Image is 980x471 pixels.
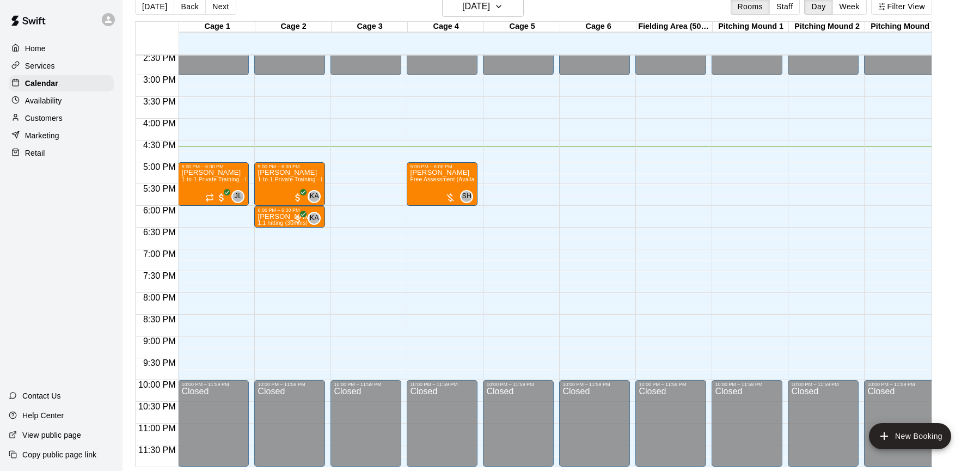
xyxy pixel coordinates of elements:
div: 5:00 PM – 6:00 PM: 1-to-1 Private Training - Hitting [178,162,249,206]
span: All customers have paid [292,192,303,203]
div: Kevin Akiyama [308,190,321,203]
a: Calendar [9,75,114,91]
div: Closed [791,387,855,470]
a: Services [9,58,114,74]
div: 5:00 PM – 6:00 PM [410,164,474,169]
span: 11:00 PM [136,424,178,433]
div: 5:00 PM – 6:00 PM: 1-to-1 Private Training - Hitting [254,162,325,206]
div: John Lamanna [231,190,244,203]
span: 1-to-1 Private Training - Hitting [181,176,261,182]
span: KA [310,213,319,224]
div: 10:00 PM – 11:59 PM [181,382,246,387]
div: Closed [410,387,474,470]
a: Marketing [9,127,114,144]
div: 10:00 PM – 11:59 PM [486,382,550,387]
div: 10:00 PM – 11:59 PM: Closed [712,380,782,467]
div: 5:00 PM – 6:00 PM [258,164,322,169]
div: Cage 3 [332,22,408,32]
p: Calendar [25,78,58,89]
a: Retail [9,145,114,161]
p: Services [25,60,55,71]
span: All customers have paid [216,192,227,203]
div: Fielding Area (50x28 feet) [636,22,713,32]
span: 8:30 PM [140,315,179,324]
a: Customers [9,110,114,126]
span: 8:00 PM [140,293,179,302]
div: Pitching Mound 3 [865,22,941,32]
span: 4:30 PM [140,140,179,150]
p: View public page [22,430,81,441]
div: Closed [486,387,550,470]
span: SH [462,191,471,202]
div: 10:00 PM – 11:59 PM: Closed [864,380,935,467]
span: 5:00 PM [140,162,179,172]
div: 10:00 PM – 11:59 PM: Closed [254,380,325,467]
div: 5:00 PM – 6:00 PM [181,164,246,169]
span: 3:30 PM [140,97,179,106]
div: Closed [715,387,779,470]
div: 10:00 PM – 11:59 PM: Closed [330,380,401,467]
span: 10:00 PM [136,380,178,389]
div: Pitching Mound 2 [789,22,865,32]
span: 6:00 PM [140,206,179,215]
span: 6:30 PM [140,228,179,237]
div: 10:00 PM – 11:59 PM [867,382,932,387]
div: 10:00 PM – 11:59 PM: Closed [635,380,706,467]
span: 9:00 PM [140,337,179,346]
span: 11:30 PM [136,445,178,455]
a: Home [9,40,114,57]
div: Closed [258,387,322,470]
div: 10:00 PM – 11:59 PM: Closed [483,380,554,467]
p: Home [25,43,46,54]
div: 5:00 PM – 6:00 PM: Herschel Neuman [407,162,477,206]
div: 10:00 PM – 11:59 PM [715,382,779,387]
span: 4:00 PM [140,119,179,128]
div: 10:00 PM – 11:59 PM: Closed [178,380,249,467]
div: Closed [181,387,246,470]
div: Cage 2 [255,22,332,32]
span: JL [235,191,242,202]
p: Availability [25,95,62,106]
div: Cage 1 [179,22,255,32]
div: Shoya Hase [460,190,473,203]
div: 10:00 PM – 11:59 PM: Closed [407,380,477,467]
a: Availability [9,93,114,109]
button: add [869,423,951,449]
span: 5:30 PM [140,184,179,193]
span: Kevin Akiyama [312,190,321,203]
div: Kevin Akiyama [308,212,321,225]
span: 1-to-1 Private Training - Hitting [258,176,338,182]
span: Recurring event [205,193,214,202]
p: Marketing [25,130,59,141]
div: Cage 6 [560,22,636,32]
span: All customers have paid [292,214,303,225]
div: 10:00 PM – 11:59 PM: Closed [559,380,630,467]
div: 10:00 PM – 11:59 PM [791,382,855,387]
div: Closed [867,387,932,470]
div: 10:00 PM – 11:59 PM [410,382,474,387]
p: Retail [25,148,45,158]
span: Shoya Hase [464,190,473,203]
span: 2:30 PM [140,53,179,63]
div: Cage 4 [408,22,484,32]
div: Closed [334,387,398,470]
span: 9:30 PM [140,358,179,368]
div: Closed [639,387,703,470]
div: 10:00 PM – 11:59 PM [258,382,322,387]
span: John Lamanna [236,190,244,203]
p: Copy public page link [22,449,96,460]
div: Closed [562,387,627,470]
div: 10:00 PM – 11:59 PM [334,382,398,387]
span: Free Assessment (Available to only new players to our training program) [410,176,597,182]
span: 10:30 PM [136,402,178,411]
span: 1:1 hitting (30mins) [258,220,308,226]
div: 6:00 PM – 6:30 PM [258,207,322,213]
span: 7:00 PM [140,249,179,259]
div: 6:00 PM – 6:30 PM: 1:1 hitting (30mins) [254,206,325,228]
